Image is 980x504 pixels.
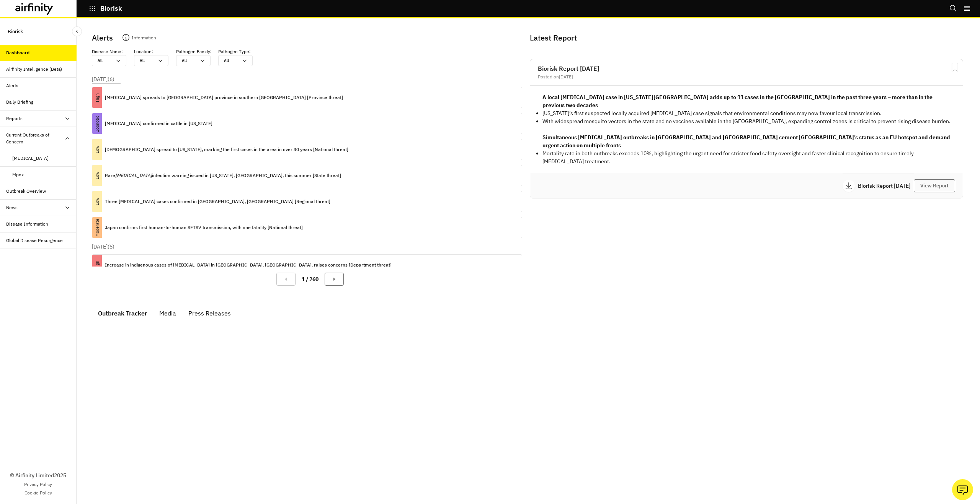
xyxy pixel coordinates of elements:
div: Dashboard [6,49,29,56]
button: Previous Page [276,273,296,286]
div: Posted on [DATE] [538,75,955,79]
div: Press Releases [188,307,231,319]
div: News [6,204,18,211]
p: Low [87,145,108,154]
button: Ask our analysts [952,479,973,500]
h2: Biorisk Report [DATE] [538,65,955,72]
p: [US_STATE]’s first suspected locally acquired [MEDICAL_DATA] case signals that environmental cond... [542,109,951,117]
p: 1 / 260 [302,275,318,283]
p: Latest Report [530,32,962,44]
p: Zoonotic [87,119,108,128]
svg: Bookmark Report [950,62,960,72]
a: Privacy Policy [24,481,52,488]
div: [MEDICAL_DATA] [12,155,49,162]
div: Global Disease Resurgence [6,237,63,244]
button: Close Sidebar [72,26,82,36]
button: View Report [914,179,955,192]
p: Pathogen Type : [218,48,251,55]
p: [DEMOGRAPHIC_DATA] spread to [US_STATE], marking the first cases in the area in over 30 years [Na... [105,145,348,154]
a: Cookie Policy [24,489,52,496]
p: Biorisk [100,5,122,12]
button: Next Page [325,273,344,286]
div: Mpox [12,171,24,178]
p: [DATE] ( 6 ) [92,75,114,83]
strong: Simultaneous [MEDICAL_DATA] outbreaks in [GEOGRAPHIC_DATA] and [GEOGRAPHIC_DATA] cement [GEOGRAPH... [542,134,950,149]
p: Low [87,171,108,180]
div: Alerts [6,82,18,89]
div: Airfinity Intelligence (Beta) [6,66,62,73]
p: Rare infection warning issued in [US_STATE], [GEOGRAPHIC_DATA], this summer [State threat] [105,171,341,180]
strong: A local [MEDICAL_DATA] case in [US_STATE][GEOGRAPHIC_DATA] adds up to 11 cases in the [GEOGRAPHIC... [542,94,933,109]
p: Moderate [87,223,108,232]
div: Disease Information [6,221,48,228]
div: Daily Briefing [6,99,33,106]
p: High [87,260,108,270]
p: Three [MEDICAL_DATA] cases confirmed in [GEOGRAPHIC_DATA], [GEOGRAPHIC_DATA] [Regional threat] [105,197,330,206]
p: Mortality rate in both outbreaks exceeds 10%, highlighting the urgent need for stricter food safe... [542,150,951,166]
div: Outbreak Overview [6,188,46,195]
p: [MEDICAL_DATA] confirmed in cattle in [US_STATE] [105,119,212,128]
p: [MEDICAL_DATA] spreads to [GEOGRAPHIC_DATA] province in southern [GEOGRAPHIC_DATA] [Province threat] [105,93,343,102]
p: High [87,93,108,102]
p: © Airfinity Limited 2025 [10,471,66,480]
button: Search [949,2,957,15]
button: Biorisk [89,2,122,15]
p: [DATE] ( 5 ) [92,243,114,251]
p: Disease Name : [92,48,123,55]
div: Media [159,307,176,319]
p: Japan confirms first human-to-human SFTSV transmission, with one fatality [National threat] [105,223,303,232]
p: With widespread mosquito vectors in the state and no vaccines available in the [GEOGRAPHIC_DATA],... [542,117,951,125]
div: Reports [6,115,23,122]
p: Low [87,197,108,206]
p: Increase in indigenous cases of [MEDICAL_DATA] in [GEOGRAPHIC_DATA], [GEOGRAPHIC_DATA], raises co... [105,261,392,269]
div: Current Outbreaks of Concern [6,132,64,145]
p: Biorisk Report [DATE] [858,183,914,189]
p: Biorisk [8,24,23,39]
p: Location : [134,48,153,55]
p: Pathogen Family : [176,48,212,55]
p: Information [132,34,156,44]
i: [MEDICAL_DATA] [115,172,152,178]
div: Outbreak Tracker [98,307,147,319]
p: Alerts [92,32,113,44]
